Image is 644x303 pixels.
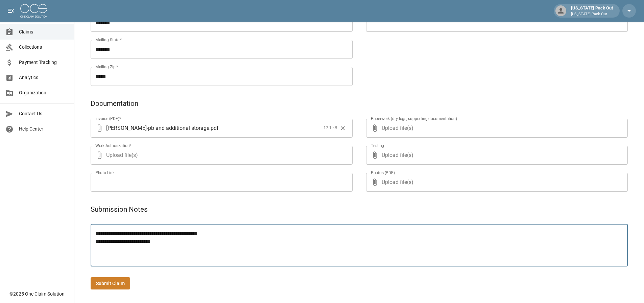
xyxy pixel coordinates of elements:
label: Photo Link [95,170,115,176]
button: Clear [338,123,348,133]
label: Mailing State [95,37,122,43]
label: Invoice (PDF)* [95,116,121,121]
span: Claims [19,28,69,36]
span: 17.1 kB [324,125,337,132]
div: [US_STATE] Pack Out [568,5,616,17]
span: Analytics [19,74,69,81]
label: Paperwork (dry logs, supporting documentation) [371,116,457,121]
span: Payment Tracking [19,59,69,66]
div: © 2025 One Claim Solution [9,290,65,297]
span: . pdf [209,124,219,132]
label: Work Authorization* [95,143,132,148]
span: Collections [19,44,69,51]
p: [US_STATE] Pack Out [571,11,613,17]
button: open drawer [4,4,18,18]
span: Upload file(s) [382,146,610,165]
span: Upload file(s) [382,173,610,192]
label: Mailing Zip [95,64,118,70]
span: Organization [19,89,69,96]
span: Contact Us [19,110,69,117]
span: Upload file(s) [382,119,610,138]
span: Help Center [19,125,69,133]
button: Submit Claim [91,277,130,290]
label: Photos (PDF) [371,170,395,176]
img: ocs-logo-white-transparent.png [20,4,47,18]
span: Upload file(s) [106,146,334,165]
label: Testing [371,143,384,148]
span: [PERSON_NAME]-pb and additional storage [106,124,209,132]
